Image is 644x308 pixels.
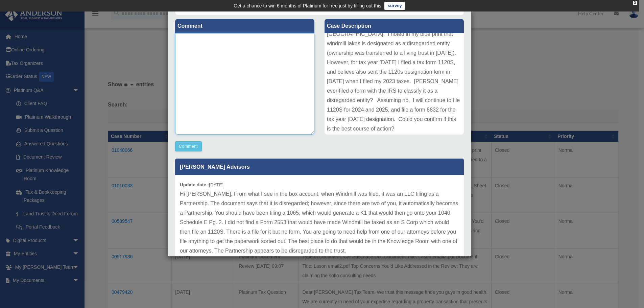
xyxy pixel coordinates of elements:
[180,182,209,187] b: Update date :
[384,2,405,10] a: survey
[175,159,464,175] p: [PERSON_NAME] Advisors
[175,19,314,33] label: Comment
[325,33,464,135] div: Hello I am writing regarding my entity [GEOGRAPHIC_DATA], I noted in my blue print that windmill ...
[180,189,459,256] p: Hi [PERSON_NAME], From what I see in the box account, when Windmill was filed, it was an LLC fili...
[633,1,637,5] div: close
[180,182,223,187] small: [DATE]
[175,141,202,151] button: Comment
[234,2,381,10] div: Get a chance to win 6 months of Platinum for free just by filling out this
[325,19,464,33] label: Case Description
